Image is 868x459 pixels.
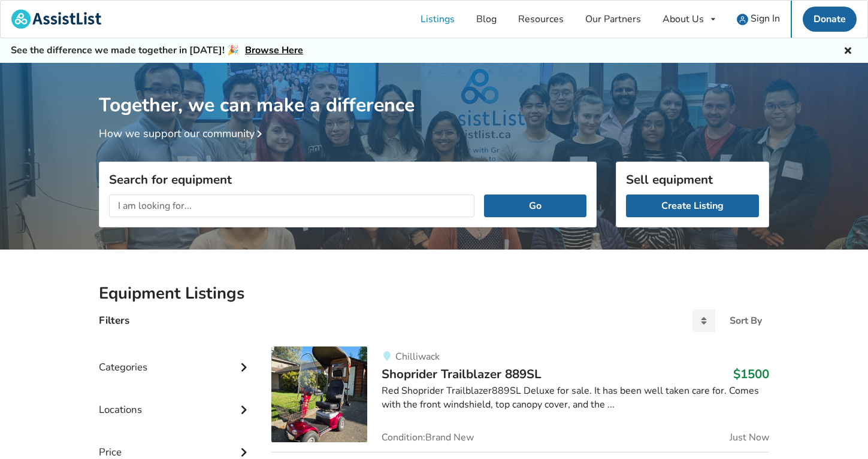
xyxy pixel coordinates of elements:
span: Chilliwack [395,350,440,363]
a: Resources [507,1,574,38]
a: Listings [410,1,465,38]
div: Sort By [730,316,762,326]
a: Browse Here [245,44,303,57]
h1: Together, we can make a difference [99,63,769,117]
span: Shoprider Trailblazer 889SL [382,366,542,382]
a: Donate [803,7,857,32]
span: Sign In [751,12,780,25]
a: Create Listing [626,194,759,217]
button: Go [484,194,586,217]
h3: Search for equipment [109,172,586,187]
div: Locations [99,379,252,422]
span: Just Now [730,433,769,442]
a: user icon Sign In [726,1,791,38]
div: Red Shoprider Trailblazer889SL Deluxe for sale. It has been well taken care for. Comes with the f... [382,384,769,412]
h3: $1500 [733,366,769,382]
a: Blog [465,1,507,38]
div: Categories [99,337,252,379]
h3: Sell equipment [626,172,759,187]
img: user icon [737,14,748,25]
h4: Filters [99,314,129,327]
div: About Us [663,14,704,24]
span: Condition: Brand New [382,433,474,442]
a: mobility-shoprider trailblazer 889sl ChilliwackShoprider Trailblazer 889SL$1500Red Shoprider Trai... [271,346,769,452]
img: mobility-shoprider trailblazer 889sl [271,346,367,442]
h5: See the difference we made together in [DATE]! 🎉 [11,44,303,57]
img: assistlist-logo [11,10,101,29]
h2: Equipment Listings [99,283,769,304]
input: I am looking for... [109,194,474,217]
a: How we support our community [99,126,267,141]
a: Our Partners [574,1,652,38]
